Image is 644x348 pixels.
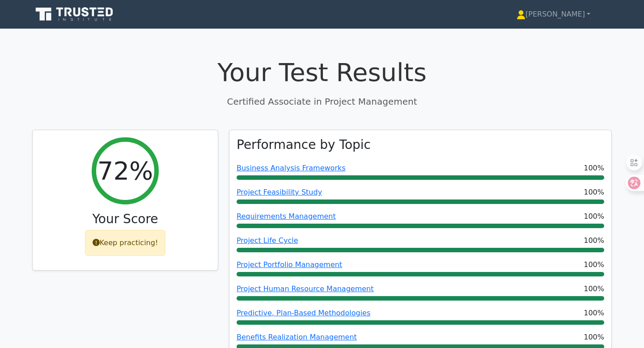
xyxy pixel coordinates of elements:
[584,308,604,318] span: 100%
[32,95,612,108] p: Certified Associate in Project Management
[584,211,604,222] span: 100%
[237,309,370,317] a: Predictive, Plan-Based Methodologies
[237,236,298,245] a: Project Life Cycle
[584,259,604,270] span: 100%
[237,212,336,221] a: Requirements Management
[237,164,346,172] a: Business Analysis Frameworks
[584,332,604,343] span: 100%
[85,230,166,256] div: Keep practicing!
[584,163,604,174] span: 100%
[237,188,322,196] a: Project Feasibility Study
[584,187,604,198] span: 100%
[495,5,612,23] a: [PERSON_NAME]
[584,235,604,246] span: 100%
[237,284,373,293] a: Project Human Resource Management
[237,137,371,153] h3: Performance by Topic
[584,284,604,294] span: 100%
[32,57,612,87] h1: Your Test Results
[237,333,357,341] a: Benefits Realization Management
[40,212,211,227] h3: Your Score
[97,156,153,186] h2: 72%
[237,260,342,269] a: Project Portfolio Management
